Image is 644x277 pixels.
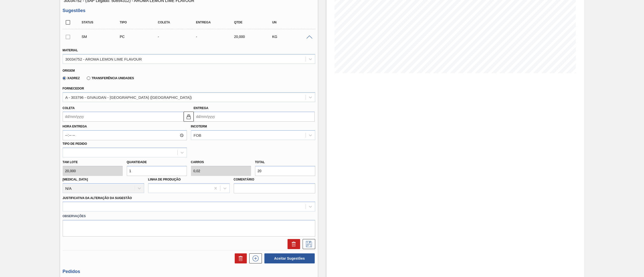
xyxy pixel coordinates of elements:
[156,35,200,39] div: -
[262,253,315,264] div: Aceitar Sugestões
[264,253,315,263] button: Aceitar Sugestões
[186,114,192,120] img: locked
[233,21,276,24] div: Qtde
[63,106,75,110] label: Coleta
[194,106,209,110] label: Entrega
[65,57,142,61] div: 30034752 - AROMA LEMON LIME FLAVOUR
[63,213,315,220] label: Observações
[271,35,314,39] div: KG
[300,239,315,249] div: Salvar Sugestão
[63,112,184,122] input: dd/mm/yyyy
[255,160,265,164] label: Total
[63,123,187,130] label: Hora Entrega
[118,35,162,39] div: Pedido de Compra
[80,21,124,24] div: Status
[233,35,276,39] div: 20,000
[232,253,247,263] div: Excluir Sugestões
[80,35,124,39] div: Sugestão Manual
[285,239,300,249] div: Excluir Sugestão
[63,69,75,72] label: Origem
[271,21,314,24] div: UN
[63,87,84,90] label: Fornecedor
[234,176,315,183] label: Comentário
[195,21,238,24] div: Entrega
[194,112,315,122] input: dd/mm/yyyy
[65,95,192,99] div: A - 303796 - GIVAUDAN - [GEOGRAPHIC_DATA] ([GEOGRAPHIC_DATA])
[63,142,87,146] label: Tipo de pedido
[191,160,204,164] label: Carros
[63,196,132,200] label: Justificativa da Alteração da Sugestão
[63,269,315,274] h3: Pedidos
[63,49,78,52] label: Material
[63,159,123,166] label: Tam lote
[191,125,207,128] label: Incoterm
[87,76,134,80] label: Transferência Unidades
[63,76,80,80] label: Xadrez
[194,133,202,137] div: FOB
[63,178,88,181] label: [MEDICAL_DATA]
[156,21,200,24] div: Coleta
[63,8,315,13] h3: Sugestões
[195,35,238,39] div: -
[127,160,147,164] label: Quantidade
[118,21,162,24] div: Tipo
[148,178,181,181] label: Linha de Produção
[184,112,194,122] button: locked
[247,253,262,263] div: Nova sugestão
